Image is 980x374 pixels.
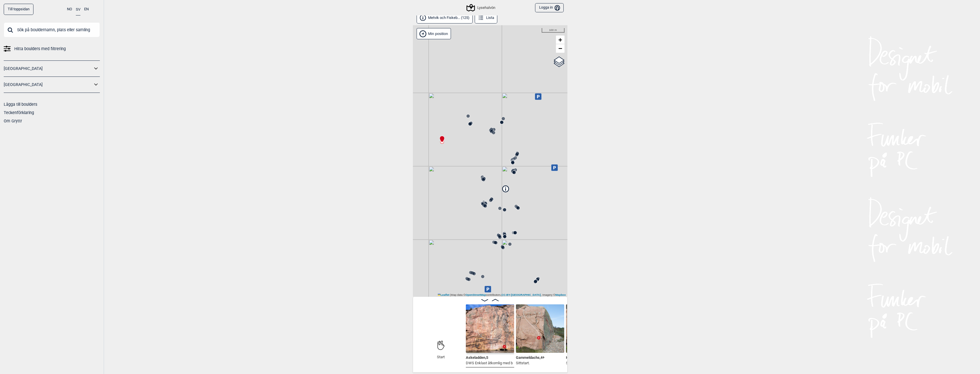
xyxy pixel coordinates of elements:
[566,360,588,366] p: Sittstart.
[67,4,72,15] button: NO
[4,4,33,15] a: Till toppsidan
[4,110,34,115] a: Teckenförklaring
[501,293,541,296] a: CC-BY-[GEOGRAPHIC_DATA]
[475,12,498,24] button: Lista
[558,45,562,52] span: −
[417,12,473,24] button: Metvik och Fiskeb... (125)
[542,28,565,33] div: 100 m
[556,36,565,44] a: Zoom in
[535,3,563,13] button: Logga in
[466,360,513,366] p: DWS Enklast åtkomlig med b
[76,4,80,15] button: SV
[4,22,100,37] input: Sök på bouldernamn, plats eller samling
[4,119,22,123] a: Om Gryttr
[84,4,89,15] button: EN
[466,304,514,353] img: Askeladden
[14,45,66,53] span: Hitta boulders med filtrering
[467,4,495,11] div: Lysehalvön
[558,36,562,43] span: +
[556,44,565,53] a: Zoom out
[450,293,451,296] span: |
[554,56,565,68] a: Layers
[466,354,488,360] span: Askeladden , 5
[437,355,445,360] span: Start
[436,293,567,297] div: Map data © contributors, , Imagery ©
[566,354,588,360] span: Hidden step , 5
[466,293,486,296] a: OpenStreetMap
[4,45,100,53] a: Hitta boulders med filtrering
[516,354,545,360] span: Gammeldachs , 4+
[4,81,92,89] a: [GEOGRAPHIC_DATA]
[566,304,614,353] img: Hidden step 220904
[516,360,545,366] p: Sittstart.
[417,28,451,39] div: Vis min position
[438,293,450,296] a: Leaflet
[4,102,37,107] a: Lägga till boulders
[516,304,564,353] img: Gammeldachs 220904
[4,64,92,73] a: [GEOGRAPHIC_DATA]
[555,293,566,296] a: Mapbox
